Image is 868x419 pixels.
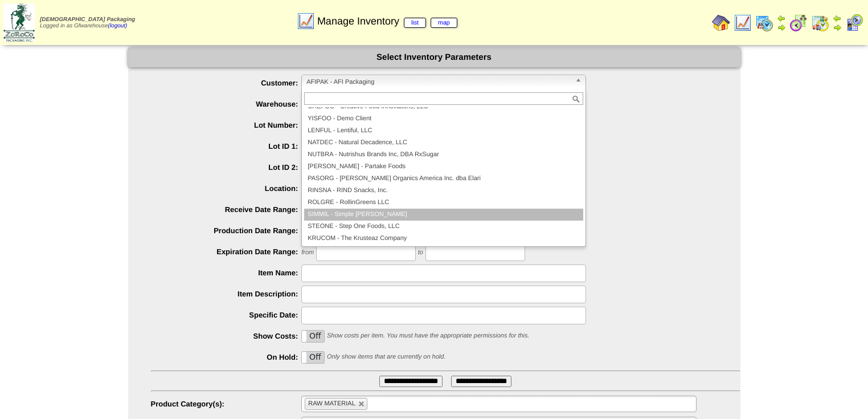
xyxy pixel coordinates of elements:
[789,14,808,32] img: calendarblend.gif
[301,330,325,343] div: OnOff
[833,23,842,32] img: arrowright.gif
[304,125,583,137] li: LENFUL - Lentiful, LLC
[327,353,445,360] span: Only show items that are currently on hold.
[108,23,128,29] a: (logout)
[734,14,752,32] img: line_graph.gif
[151,142,302,150] label: Lot ID 1:
[418,249,423,256] span: to
[304,233,583,245] li: KRUCOM - The Krusteaz Company
[151,290,302,298] label: Item Description:
[304,161,583,173] li: [PERSON_NAME] - Partake Foods
[40,17,135,29] span: Logged in as Gfwarehouse
[304,221,583,233] li: STEONE - Step One Foods, LLC
[301,351,325,364] div: OnOff
[297,12,315,30] img: line_graph.gif
[151,163,302,172] label: Lot ID 2:
[304,197,583,209] li: ROLGRE - RollinGreens LLC
[308,400,355,407] span: RAW MATERIAL
[151,400,302,408] label: Product Category(s):
[151,100,302,108] label: Warehouse:
[301,249,314,256] span: from
[151,311,302,319] label: Specific Date:
[431,18,457,28] a: map
[3,3,35,42] img: zoroco-logo-small.webp
[302,331,324,342] label: Off
[302,352,324,363] label: Off
[304,209,583,221] li: SIMMIL - Simple [PERSON_NAME]
[811,14,829,32] img: calendarinout.gif
[712,14,730,32] img: home.gif
[151,247,302,256] label: Expiration Date Range:
[755,14,773,32] img: calendarprod.gif
[777,23,786,32] img: arrowright.gif
[151,226,302,235] label: Production Date Range:
[304,185,583,197] li: RINSNA - RIND Snacks, Inc.
[151,205,302,214] label: Receive Date Range:
[404,18,426,28] a: list
[317,15,457,27] span: Manage Inventory
[151,269,302,277] label: Item Name:
[304,113,583,125] li: YISFOO - Demo Client
[327,332,530,339] span: Show costs per item. You must have the appropriate permissions for this.
[777,14,786,23] img: arrowleft.gif
[151,79,302,87] label: Customer:
[151,184,302,193] label: Location:
[845,14,863,32] img: calendarcustomer.gif
[304,149,583,161] li: NUTBRA - Nutrishus Brands Inc, DBA RxSugar
[304,137,583,149] li: NATDEC - Natural Decadence, LLC
[304,173,583,185] li: PASORG - [PERSON_NAME] Organics America Inc. dba Elari
[151,332,302,340] label: Show Costs:
[40,17,135,23] span: [DEMOGRAPHIC_DATA] Packaging
[128,47,740,67] div: Select Inventory Parameters
[306,75,571,89] span: AFIPAK - AFI Packaging
[151,121,302,129] label: Lot Number:
[151,353,302,361] label: On Hold:
[833,14,842,23] img: arrowleft.gif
